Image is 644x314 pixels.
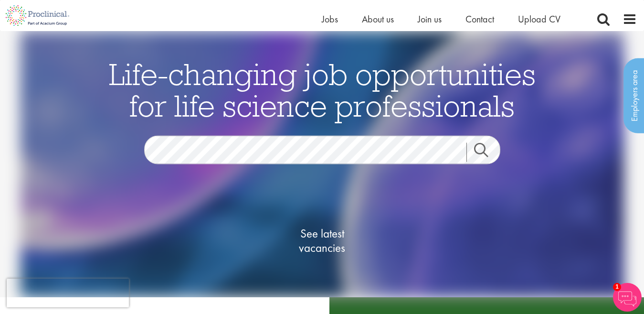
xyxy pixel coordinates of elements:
a: See latestvacancies [274,188,370,293]
a: Upload CV [518,13,560,25]
img: candidate home [20,31,624,297]
a: Contact [465,13,494,25]
span: Life-changing job opportunities for life science professionals [109,55,536,125]
span: See latest vacancies [274,227,370,255]
a: About us [362,13,394,25]
span: 1 [613,283,621,291]
a: Job search submit button [466,143,507,162]
iframe: reCAPTCHA [7,279,129,307]
a: Jobs [322,13,338,25]
a: Join us [418,13,442,25]
img: Chatbot [613,283,642,312]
